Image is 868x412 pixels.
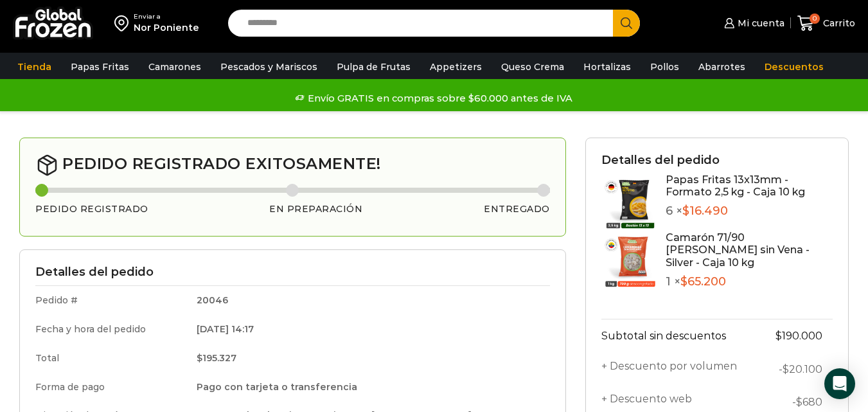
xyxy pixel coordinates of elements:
[644,55,686,79] a: Pollos
[35,373,188,402] td: Forma de pago
[613,10,640,37] button: Search button
[495,55,571,79] a: Queso Crema
[666,275,833,289] p: 1 ×
[134,21,199,34] div: Nor Poniente
[783,363,822,375] bdi: 20.100
[760,353,833,386] td: -
[734,17,784,30] span: Mi cuenta
[666,174,805,198] a: Papas Fritas 13x13mm - Formato 2,5 kg - Caja 10 kg
[197,352,202,364] span: $
[188,373,550,402] td: Pago con tarjeta o transferencia
[35,286,188,315] td: Pedido #
[692,55,752,79] a: Abarrotes
[35,265,550,280] h3: Detalles del pedido
[197,352,236,364] bdi: 195.327
[810,13,820,24] span: 0
[601,154,833,168] h3: Detalles del pedido
[682,204,728,218] bdi: 16.490
[484,204,550,215] h3: Entregado
[214,55,324,79] a: Pescados y Mariscos
[824,368,855,399] div: Open Intercom Messenger
[35,315,188,344] td: Fecha y hora del pedido
[680,274,726,289] bdi: 65.200
[188,315,550,344] td: [DATE] 14:17
[269,204,362,215] h3: En preparación
[142,55,208,79] a: Camarones
[666,231,810,268] a: Camarón 71/90 [PERSON_NAME] sin Vena - Silver - Caja 10 kg
[601,319,760,353] th: Subtotal sin descuentos
[35,154,550,177] h2: Pedido registrado exitosamente!
[666,204,833,219] p: 6 ×
[35,204,148,215] h3: Pedido registrado
[796,396,822,408] bdi: 680
[820,17,855,30] span: Carrito
[11,55,58,79] a: Tienda
[188,286,550,315] td: 20046
[601,353,760,386] th: + Descuento por volumen
[423,55,488,79] a: Appetizers
[758,55,830,79] a: Descuentos
[682,204,689,218] span: $
[330,55,417,79] a: Pulpa de Frutas
[114,12,134,34] img: address-field-icon.svg
[797,8,855,39] a: 0 Carrito
[64,55,136,79] a: Papas Fritas
[721,10,784,36] a: Mi cuenta
[796,396,802,408] span: $
[577,55,637,79] a: Hortalizas
[775,330,822,342] bdi: 190.000
[134,12,199,21] div: Enviar a
[783,363,789,375] span: $
[775,330,782,342] span: $
[35,344,188,373] td: Total
[680,274,687,289] span: $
